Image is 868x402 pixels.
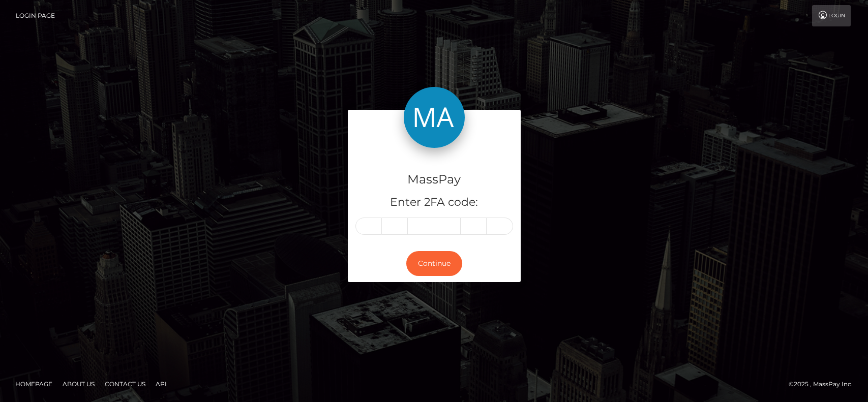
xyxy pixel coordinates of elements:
[406,251,462,276] button: Continue
[152,376,171,392] a: API
[404,87,465,148] img: MassPay
[101,376,149,392] a: Contact Us
[58,376,99,392] a: About Us
[789,379,860,390] div: © 2025 , MassPay Inc.
[11,376,56,392] a: Homepage
[16,5,55,26] a: Login Page
[355,195,513,210] h5: Enter 2FA code:
[355,171,513,189] h4: MassPay
[812,5,851,26] a: Login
